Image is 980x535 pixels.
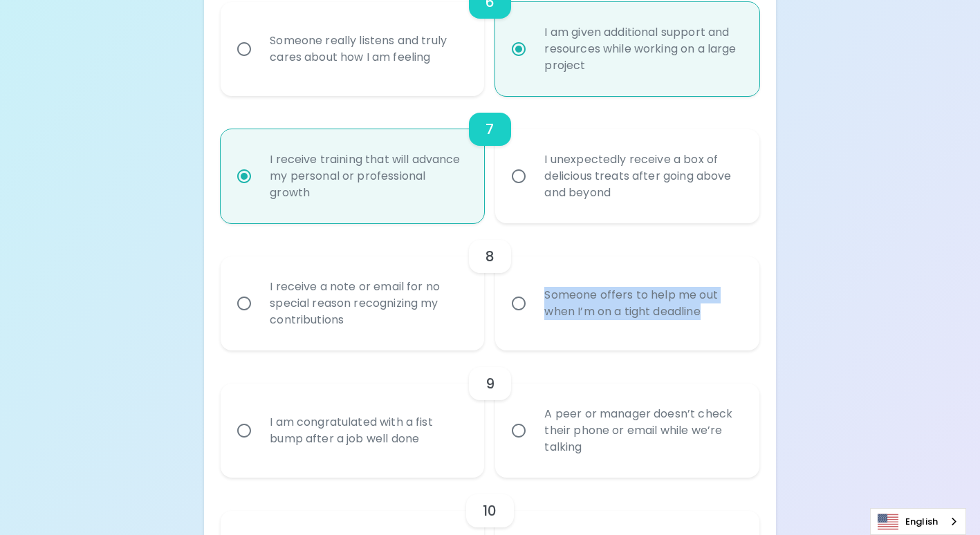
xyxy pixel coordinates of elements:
div: choice-group-check [221,223,759,350]
div: A peer or manager doesn’t check their phone or email while we’re talking [533,389,751,472]
div: choice-group-check [221,350,759,478]
div: I receive a note or email for no special reason recognizing my contributions [259,262,477,345]
div: choice-group-check [221,96,759,223]
div: I am congratulated with a fist bump after a job well done [259,397,477,464]
div: I unexpectedly receive a box of delicious treats after going above and beyond [533,135,751,218]
div: Someone really listens and truly cares about how I am feeling [259,16,477,82]
div: Language [870,508,966,535]
h6: 8 [486,245,494,267]
div: Someone offers to help me out when I’m on a tight deadline [533,270,751,337]
a: English [871,509,965,534]
aside: Language selected: English [870,508,966,535]
div: I am given additional support and resources while working on a large project [533,8,751,91]
h6: 7 [486,118,494,140]
h6: 9 [486,373,494,395]
div: I receive training that will advance my personal or professional growth [259,135,477,218]
h6: 10 [483,500,497,522]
